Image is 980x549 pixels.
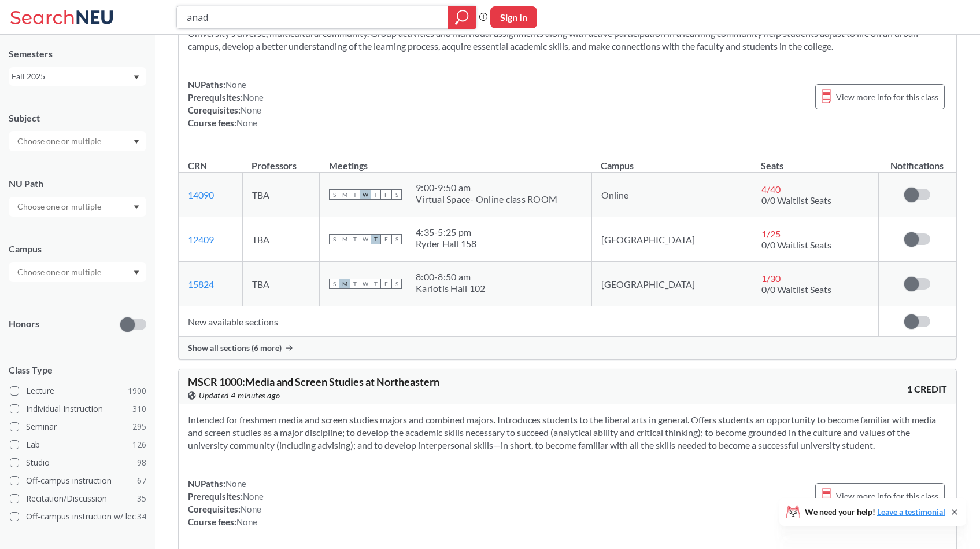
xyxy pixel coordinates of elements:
span: None [225,79,246,90]
span: Show all sections (6 more) [188,343,282,353]
span: F [381,279,391,289]
label: Lecture [10,383,146,398]
td: TBA [242,173,320,217]
span: None [236,118,257,128]
span: S [329,234,339,244]
a: 14090 [188,189,214,200]
span: 1 / 25 [761,228,781,239]
span: 126 [132,438,146,451]
div: Show all sections (6 more) [179,337,956,359]
span: T [350,189,360,200]
div: Fall 2025Dropdown arrow [9,67,146,86]
div: NUPaths: Prerequisites: Corequisites: Course fees: [188,477,264,528]
span: 1 CREDIT [907,383,947,396]
span: F [381,234,391,244]
div: Dropdown arrow [9,197,146,217]
span: S [391,234,402,244]
p: Honors [9,317,39,331]
td: TBA [242,217,320,262]
span: M [339,234,350,244]
input: Class, professor, course number, "phrase" [186,8,439,27]
svg: Dropdown arrow [134,270,139,275]
div: Semesters [9,47,146,60]
td: Online [591,173,752,217]
span: None [241,105,261,115]
div: CRN [188,159,207,172]
label: Recitation/Discussion [10,491,146,506]
svg: magnifying glass [455,9,469,25]
div: Campus [9,243,146,255]
span: 0/0 Waitlist Seats [761,284,831,295]
span: W [360,279,371,289]
span: Updated 4 minutes ago [199,389,280,402]
span: M [339,189,350,200]
div: NUPaths: Prerequisites: Corequisites: Course fees: [188,78,264,129]
span: W [360,189,371,200]
span: 1 / 30 [761,273,781,284]
span: S [329,189,339,200]
svg: Dropdown arrow [134,205,139,210]
span: MSCR 1000 : Media and Screen Studies at Northeastern [188,375,439,388]
a: 12409 [188,234,214,245]
label: Studio [10,455,146,470]
span: We need your help! [805,508,945,516]
input: Choose one or multiple [12,134,109,148]
svg: Dropdown arrow [134,140,139,144]
span: 1900 [128,385,146,397]
span: 98 [137,456,146,469]
div: 4:35 - 5:25 pm [416,226,477,238]
div: Ryder Hall 158 [416,238,477,250]
div: Kariotis Hall 102 [416,283,485,294]
span: T [371,189,381,200]
div: Fall 2025 [12,70,132,83]
label: Lab [10,437,146,452]
span: 67 [137,474,146,487]
label: Off-campus instruction w/ lec [10,509,146,524]
span: S [391,279,402,289]
div: Virtual Space- Online class ROOM [416,193,557,205]
span: T [371,279,381,289]
span: None [236,517,257,527]
label: Individual Instruction [10,401,146,416]
span: View more info for this class [836,489,938,503]
td: [GEOGRAPHIC_DATA] [591,262,752,306]
span: 310 [132,402,146,415]
div: Subject [9,112,146,125]
span: Class Type [9,364,146,376]
span: None [225,478,246,489]
span: T [350,234,360,244]
a: 15824 [188,279,214,290]
section: Intended for freshmen media and screen studies majors and combined majors. Introduces students to... [188,413,947,452]
th: Campus [591,148,752,173]
div: Dropdown arrow [9,262,146,282]
span: 34 [137,510,146,523]
td: New available sections [179,306,878,337]
span: 35 [137,492,146,505]
th: Professors [242,148,320,173]
span: 4 / 40 [761,184,781,195]
td: [GEOGRAPHIC_DATA] [591,217,752,262]
span: None [241,504,261,514]
th: Seats [752,148,878,173]
span: 295 [132,420,146,433]
label: Seminar [10,419,146,434]
td: TBA [242,262,320,306]
span: 0/0 Waitlist Seats [761,195,831,206]
div: NU Path [9,177,146,190]
div: 9:00 - 9:50 am [416,182,557,193]
button: Sign In [490,6,537,28]
span: F [381,189,391,200]
span: S [329,279,339,289]
div: Dropdown arrow [9,131,146,151]
span: View more info for this class [836,90,938,104]
span: S [391,189,402,200]
span: T [350,279,360,289]
span: None [243,92,264,103]
div: magnifying glass [448,6,476,29]
div: 8:00 - 8:50 am [416,271,485,283]
input: Choose one or multiple [12,200,109,214]
a: Leave a testimonial [877,507,945,517]
span: T [371,234,381,244]
th: Meetings [320,148,592,173]
input: Choose one or multiple [12,265,109,279]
